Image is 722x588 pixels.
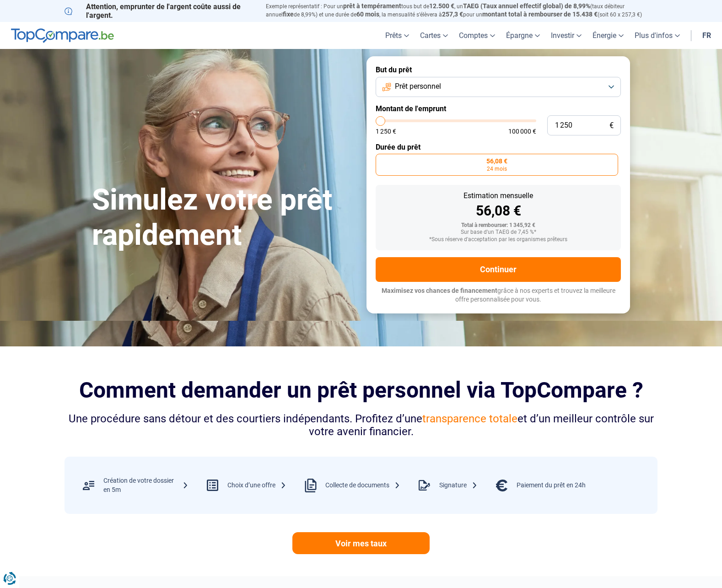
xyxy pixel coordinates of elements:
a: Épargne [501,22,545,49]
span: 56,08 € [486,158,507,164]
span: prêt à tempérament [343,2,401,10]
div: Choix d’une offre [227,481,286,490]
span: fixe [283,11,294,18]
div: *Sous réserve d'acceptation par les organismes prêteurs [383,237,614,243]
p: Exemple représentatif : Pour un tous but de , un (taux débiteur annuel de 8,99%) et une durée de ... [266,2,657,19]
span: montant total à rembourser de 15.438 € [482,11,598,18]
button: Continuer [376,257,621,282]
img: TopCompare [11,28,114,43]
span: Maximisez vos chances de financement [382,287,497,294]
span: Prêt personnel [395,81,441,92]
span: 60 mois [356,11,379,18]
p: Attention, emprunter de l'argent coûte aussi de l'argent. [65,2,255,20]
h2: Comment demander un prêt personnel via TopCompare ? [65,378,657,403]
span: 100 000 € [508,128,536,135]
p: grâce à nos experts et trouvez la meilleure offre personnalisée pour vous. [376,286,621,304]
label: But du prêt [376,65,621,74]
a: Cartes [415,22,453,49]
div: 56,08 € [383,204,614,218]
div: Signature [439,481,478,490]
a: Prêts [380,22,415,49]
a: Voir mes taux [292,532,430,554]
span: 12.500 € [429,2,454,10]
span: € [609,122,614,129]
span: 24 mois [487,166,507,172]
span: TAEG (Taux annuel effectif global) de 8,99% [463,2,590,10]
label: Durée du prêt [376,143,621,151]
div: Collecte de documents [325,481,400,490]
div: Estimation mensuelle [383,192,614,200]
label: Montant de l'emprunt [376,104,621,113]
a: Énergie [587,22,629,49]
div: Sur base d'un TAEG de 7,45 %* [383,229,614,236]
span: transparence totale [422,412,517,425]
div: Une procédure sans détour et des courtiers indépendants. Profitez d’une et d’un meilleur contrôle... [65,412,657,439]
a: Comptes [453,22,501,49]
span: 257,3 € [442,11,463,18]
div: Création de votre dossier en 5m [103,476,189,494]
a: Investir [545,22,587,49]
span: 1 250 € [376,128,396,135]
div: Paiement du prêt en 24h [517,481,586,490]
button: Prêt personnel [376,77,621,97]
a: Plus d'infos [629,22,685,49]
a: fr [697,22,717,49]
div: Total à rembourser: 1 345,92 € [383,222,614,229]
h1: Simulez votre prêt rapidement [92,183,356,253]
